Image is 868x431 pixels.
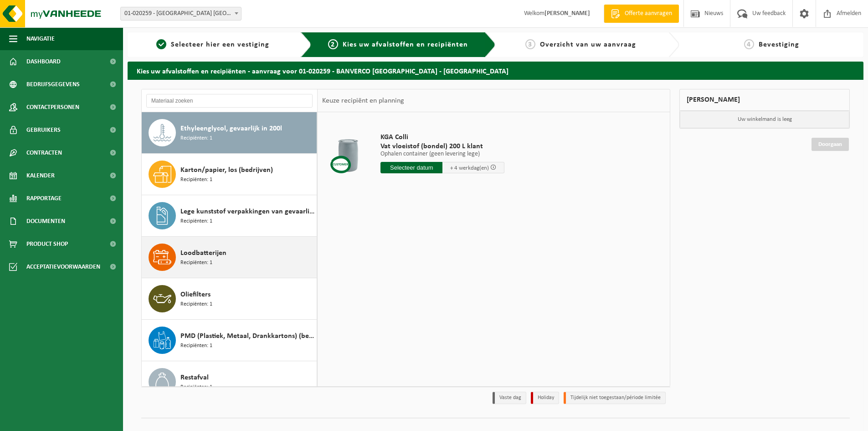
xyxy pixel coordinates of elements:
span: Bedrijfsgegevens [26,73,80,96]
span: PMD (Plastiek, Metaal, Drankkartons) (bedrijven) [180,331,314,342]
a: 1Selecteer hier een vestiging [132,39,293,50]
span: Bevestiging [759,41,799,48]
span: Documenten [26,210,65,233]
span: 3 [525,39,535,49]
span: Navigatie [26,27,55,50]
input: Selecteer datum [380,162,442,173]
span: Dashboard [26,50,61,73]
a: Offerte aanvragen [604,5,679,23]
span: Lege kunststof verpakkingen van gevaarlijke stoffen [180,206,314,217]
span: 01-020259 - BANVERCO NV - OOSTENDE [120,7,241,21]
button: Loodbatterijen Recipiënten: 1 [142,237,317,278]
span: Recipiënten: 1 [180,217,212,226]
div: [PERSON_NAME] [679,89,850,111]
span: Recipiënten: 1 [180,176,212,184]
button: PMD (Plastiek, Metaal, Drankkartons) (bedrijven) Recipiënten: 1 [142,320,317,361]
span: Oliefilters [180,289,211,300]
span: Acceptatievoorwaarden [26,255,100,278]
span: KGA Colli [380,133,504,142]
span: 1 [156,39,166,49]
span: Offerte aanvragen [622,9,674,18]
span: Ethyleenglycol, gevaarlijk in 200l [180,123,282,134]
span: Gebruikers [26,119,61,141]
button: Ethyleenglycol, gevaarlijk in 200l Recipiënten: 1 [142,112,317,154]
span: Contactpersonen [26,96,79,119]
span: Recipiënten: 1 [180,134,212,143]
span: Loodbatterijen [180,248,226,259]
button: Oliefilters Recipiënten: 1 [142,278,317,320]
span: Selecteer hier een vestiging [171,41,269,48]
span: Restafval [180,372,209,383]
strong: [PERSON_NAME] [544,10,590,17]
span: 01-020259 - BANVERCO NV - OOSTENDE [121,7,241,20]
li: Tijdelijk niet toegestaan/période limitée [564,392,666,404]
button: Restafval Recipiënten: 1 [142,361,317,403]
a: Doorgaan [812,138,849,151]
span: Kalender [26,164,55,187]
input: Materiaal zoeken [146,94,313,108]
h2: Kies uw afvalstoffen en recipiënten - aanvraag voor 01-020259 - BANVERCO [GEOGRAPHIC_DATA] - [GEO... [128,62,863,79]
span: Overzicht van uw aanvraag [540,41,636,48]
span: Kies uw afvalstoffen en recipiënten [343,41,468,48]
span: Recipiënten: 1 [180,300,212,309]
span: Vat vloeistof (bondel) 200 L klant [380,142,504,151]
span: + 4 werkdag(en) [450,165,489,171]
p: Uw winkelmand is leeg [680,111,849,128]
li: Holiday [531,392,559,404]
li: Vaste dag [493,392,526,404]
span: Contracten [26,141,62,164]
button: Karton/papier, los (bedrijven) Recipiënten: 1 [142,154,317,195]
span: Recipiënten: 1 [180,342,212,350]
div: Keuze recipiënt en planning [318,89,409,112]
span: Rapportage [26,187,62,210]
span: Product Shop [26,233,68,255]
p: Ophalen container (geen levering lege) [380,151,504,157]
span: Recipiënten: 1 [180,383,212,392]
button: Lege kunststof verpakkingen van gevaarlijke stoffen Recipiënten: 1 [142,195,317,237]
span: Recipiënten: 1 [180,259,212,267]
span: 4 [744,39,754,49]
span: 2 [328,39,338,49]
span: Karton/papier, los (bedrijven) [180,165,273,176]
